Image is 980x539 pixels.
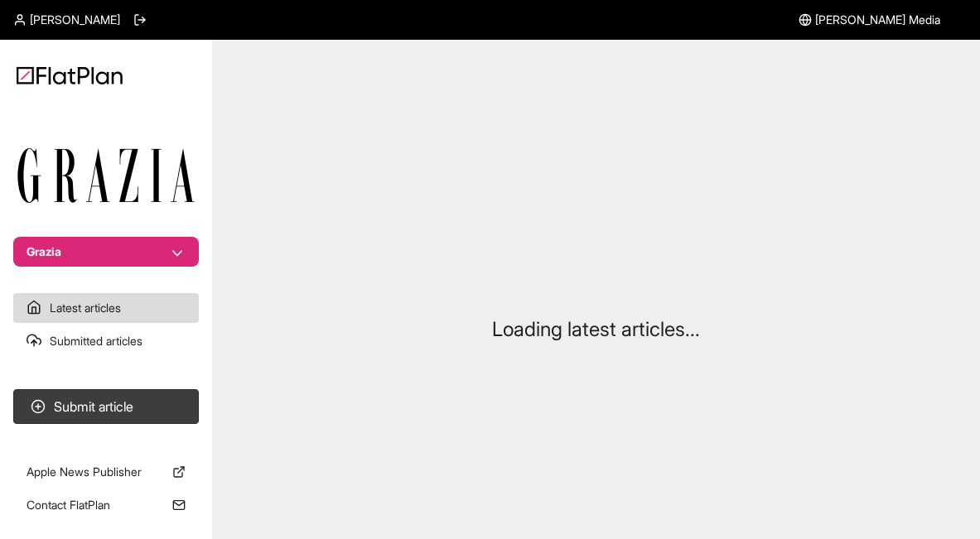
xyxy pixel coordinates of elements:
button: Grazia [13,237,199,267]
a: Apple News Publisher [13,457,199,487]
span: [PERSON_NAME] Media [815,12,940,28]
img: Logo [17,66,123,84]
a: Contact FlatPlan [13,490,199,520]
a: Latest articles [13,293,199,323]
p: Loading latest articles... [492,316,700,343]
button: Submit article [13,389,199,424]
span: [PERSON_NAME] [30,12,120,28]
a: [PERSON_NAME] [13,12,120,28]
a: Submitted articles [13,326,199,356]
img: Publication Logo [17,147,196,204]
